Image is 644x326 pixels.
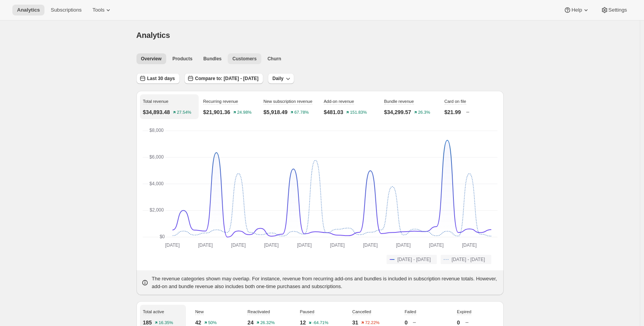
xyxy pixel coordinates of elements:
text: 151.83% [350,110,367,115]
span: Overview [141,56,162,62]
button: Daily [268,73,295,84]
p: $481.03 [324,108,344,116]
span: Compare to: [DATE] - [DATE] [195,75,259,82]
span: Total active [143,309,164,314]
p: The revenue categories shown may overlap. For instance, revenue from recurring add-ons and bundle... [152,275,499,290]
button: Settings [596,5,632,15]
text: $2,000 [150,207,164,213]
button: Analytics [12,5,44,15]
text: 24.98% [237,110,252,115]
span: Help [571,7,582,13]
text: 16.35% [158,321,173,325]
span: New [195,309,204,314]
span: [DATE] - [DATE] [451,256,485,263]
p: $34,299.57 [384,108,411,116]
text: $6,000 [149,154,164,160]
span: Add-on revenue [324,99,354,104]
button: [DATE] - [DATE] [387,255,437,264]
span: Reactivated [247,309,270,314]
span: Bundle revenue [384,99,414,104]
button: [DATE] - [DATE] [441,255,491,264]
span: Customers [232,56,257,62]
span: Tools [92,7,104,13]
p: $21.99 [445,108,461,116]
text: 72.22% [365,321,380,325]
span: Expired [457,309,471,314]
span: Subscriptions [51,7,82,13]
text: [DATE] [198,242,213,248]
span: Paused [300,309,314,314]
text: [DATE] [165,242,180,248]
text: $0 [159,234,165,239]
span: Card on file [445,99,466,104]
text: [DATE] [396,242,411,248]
p: $5,918.49 [264,108,288,116]
span: Settings [608,7,627,13]
button: Tools [88,5,117,15]
span: Products [172,56,193,62]
span: Failed [405,309,416,314]
text: [DATE] [462,242,477,248]
text: [DATE] [231,242,245,248]
span: Recurring revenue [203,99,239,104]
p: $21,901.36 [203,108,230,116]
span: Churn [267,56,281,62]
button: Compare to: [DATE] - [DATE] [184,73,263,84]
text: -64.71% [313,321,329,325]
span: Bundles [203,56,221,62]
text: [DATE] [297,242,312,248]
text: [DATE] [264,242,279,248]
button: Help [559,5,594,15]
span: New subscription revenue [264,99,313,104]
span: Cancelled [352,309,371,314]
text: 26.32% [260,321,275,325]
span: Total revenue [143,99,169,104]
text: 26.3% [418,110,430,115]
text: 67.78% [294,110,309,115]
text: [DATE] [363,242,378,248]
button: Subscriptions [46,5,86,15]
span: Analytics [136,31,170,39]
text: 50% [208,321,216,325]
button: Last 30 days [136,73,180,84]
span: [DATE] - [DATE] [397,256,431,263]
p: $34,893.48 [143,108,170,116]
text: $4,000 [149,181,164,186]
text: [DATE] [330,242,344,248]
text: [DATE] [429,242,443,248]
text: $8,000 [149,128,164,133]
span: Daily [273,75,284,82]
text: 27.54% [177,110,191,115]
span: Last 30 days [147,75,175,82]
span: Analytics [17,7,40,13]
